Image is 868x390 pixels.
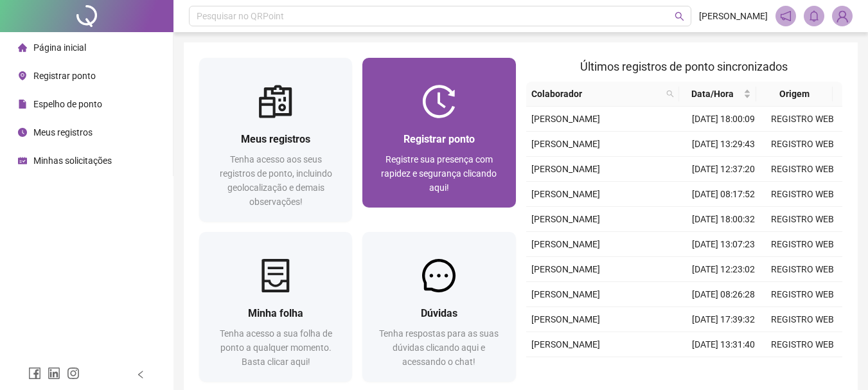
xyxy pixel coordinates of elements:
[763,307,842,332] td: REGISTRO WEB
[362,58,515,208] a: Registrar pontoRegistre sua presença com rapidez e segurança clicando aqui!
[780,10,792,22] span: notification
[48,367,60,380] span: linkedin
[33,155,112,166] span: Minhas solicitações
[684,307,763,332] td: [DATE] 17:39:32
[664,84,677,103] span: search
[531,189,600,199] span: [PERSON_NAME]
[684,357,763,382] td: [DATE] 12:29:01
[675,12,684,21] span: search
[362,232,515,382] a: DúvidasTenha respostas para as suas dúvidas clicando aqui e acessando o chat!
[220,328,332,367] span: Tenha acesso a sua folha de ponto a qualquer momento. Basta clicar aqui!
[248,307,303,319] span: Minha folha
[18,43,27,52] span: home
[531,314,600,324] span: [PERSON_NAME]
[699,9,768,23] span: [PERSON_NAME]
[763,357,842,382] td: REGISTRO WEB
[18,71,27,80] span: environment
[33,127,93,137] span: Meus registros
[379,328,499,367] span: Tenha respostas para as suas dúvidas clicando aqui e acessando o chat!
[28,367,41,380] span: facebook
[241,133,310,145] span: Meus registros
[808,10,820,22] span: bell
[531,139,600,149] span: [PERSON_NAME]
[666,90,674,98] span: search
[684,282,763,307] td: [DATE] 08:26:28
[531,289,600,299] span: [PERSON_NAME]
[18,128,27,137] span: clock-circle
[67,367,80,380] span: instagram
[763,132,842,157] td: REGISTRO WEB
[763,332,842,357] td: REGISTRO WEB
[18,100,27,109] span: file
[684,182,763,207] td: [DATE] 08:17:52
[531,214,600,224] span: [PERSON_NAME]
[684,107,763,132] td: [DATE] 18:00:09
[18,156,27,165] span: schedule
[33,99,102,109] span: Espelho de ponto
[684,157,763,182] td: [DATE] 12:37:20
[684,132,763,157] td: [DATE] 13:29:43
[763,207,842,232] td: REGISTRO WEB
[763,232,842,257] td: REGISTRO WEB
[531,164,600,174] span: [PERSON_NAME]
[763,282,842,307] td: REGISTRO WEB
[33,71,96,81] span: Registrar ponto
[403,133,475,145] span: Registrar ponto
[199,232,352,382] a: Minha folhaTenha acesso a sua folha de ponto a qualquer momento. Basta clicar aqui!
[684,232,763,257] td: [DATE] 13:07:23
[756,82,833,107] th: Origem
[531,114,600,124] span: [PERSON_NAME]
[421,307,457,319] span: Dúvidas
[531,264,600,274] span: [PERSON_NAME]
[684,207,763,232] td: [DATE] 18:00:32
[381,154,497,193] span: Registre sua presença com rapidez e segurança clicando aqui!
[763,157,842,182] td: REGISTRO WEB
[763,257,842,282] td: REGISTRO WEB
[763,107,842,132] td: REGISTRO WEB
[684,257,763,282] td: [DATE] 12:23:02
[220,154,332,207] span: Tenha acesso aos seus registros de ponto, incluindo geolocalização e demais observações!
[580,60,788,73] span: Últimos registros de ponto sincronizados
[199,58,352,222] a: Meus registrosTenha acesso aos seus registros de ponto, incluindo geolocalização e demais observa...
[763,182,842,207] td: REGISTRO WEB
[679,82,756,107] th: Data/Hora
[531,339,600,350] span: [PERSON_NAME]
[136,370,145,379] span: left
[531,239,600,249] span: [PERSON_NAME]
[684,87,740,101] span: Data/Hora
[33,42,86,53] span: Página inicial
[531,87,662,101] span: Colaborador
[833,6,852,26] img: 89835
[684,332,763,357] td: [DATE] 13:31:40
